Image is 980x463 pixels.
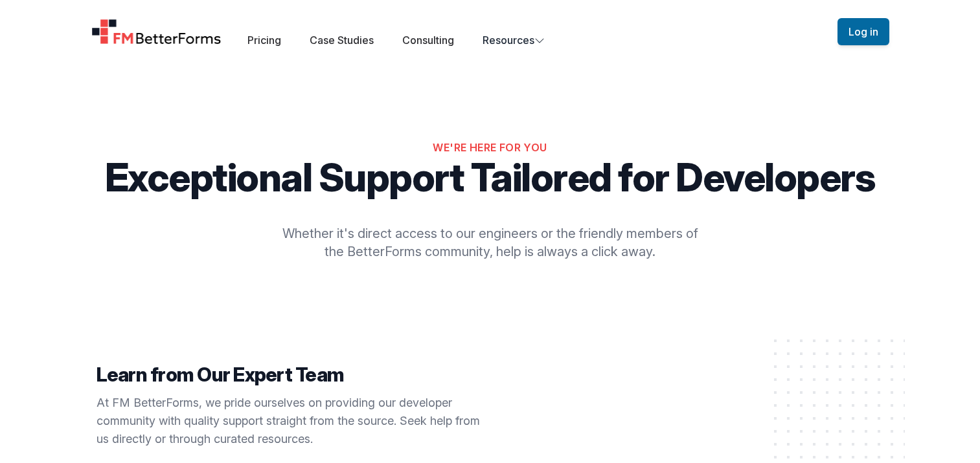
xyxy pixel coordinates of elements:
p: Whether it's direct access to our engineers or the friendly members of the BetterForms community,... [273,224,708,261]
button: Resources [483,32,545,48]
button: Log in [838,18,889,45]
nav: Global [76,16,905,48]
a: Pricing [247,34,281,47]
a: Case Studies [310,34,374,47]
p: At FM BetterForms, we pride ourselves on providing our developer community with quality support s... [97,394,480,448]
a: Home [91,19,222,45]
p: Exceptional Support Tailored for Developers [97,158,884,197]
h3: Learn from Our Expert Team [97,363,480,386]
a: Consulting [402,34,454,47]
h2: We're here for you [97,140,884,155]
